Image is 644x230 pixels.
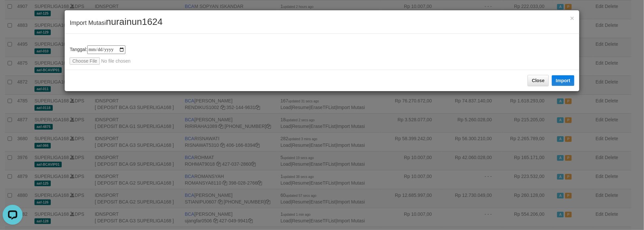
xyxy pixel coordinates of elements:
[570,15,574,22] button: Close
[106,17,162,27] span: nurainun1624
[70,45,574,65] div: Tanggal:
[528,75,549,86] button: Close
[3,3,23,23] button: Open LiveChat chat widget
[570,14,574,22] span: ×
[70,20,162,26] span: Import Mutasi
[552,75,574,86] button: Import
